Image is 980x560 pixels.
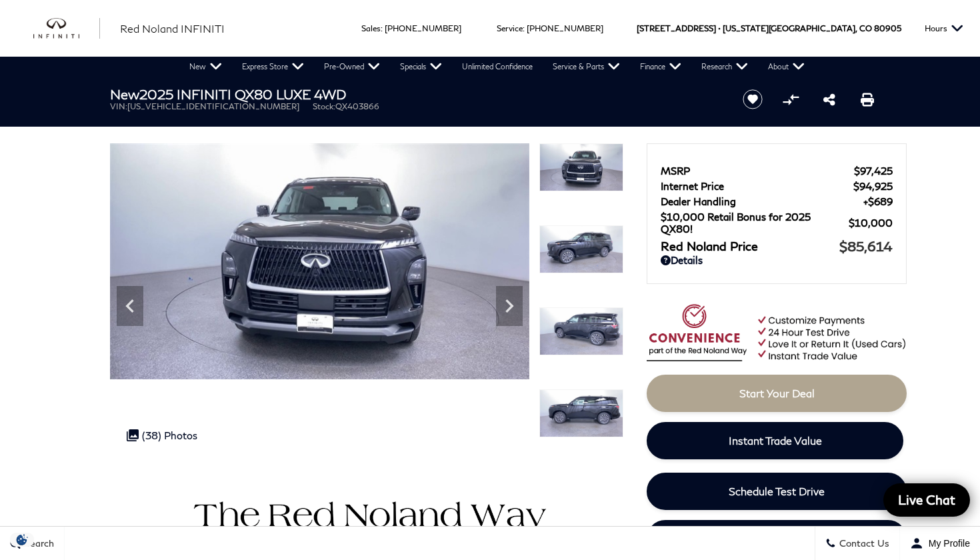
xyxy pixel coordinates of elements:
a: Start Your Deal [647,375,907,412]
nav: Main Navigation [179,57,815,77]
button: Save vehicle [738,89,767,110]
a: Share this New 2025 INFINITI QX80 LUXE 4WD [823,91,835,107]
a: Finance [630,57,691,77]
strong: New [110,86,139,102]
a: [STREET_ADDRESS] • [US_STATE][GEOGRAPHIC_DATA], CO 80905 [637,23,901,33]
a: [PHONE_NUMBER] [527,23,603,33]
a: [PHONE_NUMBER] [385,23,461,33]
span: $10,000 [849,217,893,229]
img: New 2025 BLACK OBSIDIAN INFINITI LUXE 4WD image 2 [110,143,529,379]
a: About [758,57,815,77]
span: Live Chat [891,491,962,508]
a: Red Noland Price $85,614 [661,238,893,254]
a: Details [661,254,893,266]
img: New 2025 BLACK OBSIDIAN INFINITI LUXE 4WD image 3 [539,225,623,273]
a: Service & Parts [543,57,630,77]
span: Start Your Deal [739,387,815,399]
span: QX403866 [335,101,379,111]
a: Schedule Test Drive [647,473,907,510]
a: Research [691,57,758,77]
section: Click to Open Cookie Consent Modal [7,533,37,547]
span: Dealer Handling [661,195,863,207]
img: INFINITI [33,18,100,39]
span: Red Noland Price [661,239,839,253]
span: Red Noland INFINITI [120,22,225,35]
span: Search [21,538,54,549]
span: MSRP [661,165,854,177]
img: Opt-Out Icon [7,533,37,547]
a: Pre-Owned [314,57,390,77]
span: : [381,23,383,33]
span: $85,614 [839,238,893,254]
img: New 2025 BLACK OBSIDIAN INFINITI LUXE 4WD image 2 [539,143,623,191]
span: Schedule Test Drive [729,485,825,497]
div: Next [496,286,523,326]
h1: 2025 INFINITI QX80 LUXE 4WD [110,87,720,101]
span: VIN: [110,101,127,111]
span: : [523,23,525,33]
span: $94,925 [853,180,893,192]
div: Previous [117,286,143,326]
span: [US_VEHICLE_IDENTIFICATION_NUMBER] [127,101,299,111]
a: Internet Price $94,925 [661,180,893,192]
button: Open user profile menu [900,527,980,560]
img: New 2025 BLACK OBSIDIAN INFINITI LUXE 4WD image 4 [539,307,623,355]
span: Stock: [313,101,335,111]
a: New [179,57,232,77]
a: Instant Trade Value [647,422,903,459]
span: Contact Us [836,538,889,549]
img: New 2025 BLACK OBSIDIAN INFINITI LUXE 4WD image 5 [539,389,623,437]
span: $97,425 [854,165,893,177]
a: Express Store [232,57,314,77]
a: Download Brochure [647,520,907,557]
a: Live Chat [883,483,970,517]
span: $10,000 Retail Bonus for 2025 QX80! [661,211,849,235]
a: infiniti [33,18,100,39]
span: Internet Price [661,180,853,192]
span: Sales [361,23,381,33]
a: Print this New 2025 INFINITI QX80 LUXE 4WD [861,91,874,107]
a: Red Noland INFINITI [120,21,225,37]
button: Compare Vehicle [781,89,801,109]
a: MSRP $97,425 [661,165,893,177]
span: $689 [863,195,893,207]
a: $10,000 Retail Bonus for 2025 QX80! $10,000 [661,211,893,235]
div: (38) Photos [120,423,204,448]
span: Service [497,23,523,33]
span: Instant Trade Value [729,434,822,447]
a: Specials [390,57,452,77]
span: My Profile [923,538,970,549]
a: Unlimited Confidence [452,57,543,77]
a: Dealer Handling $689 [661,195,893,207]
